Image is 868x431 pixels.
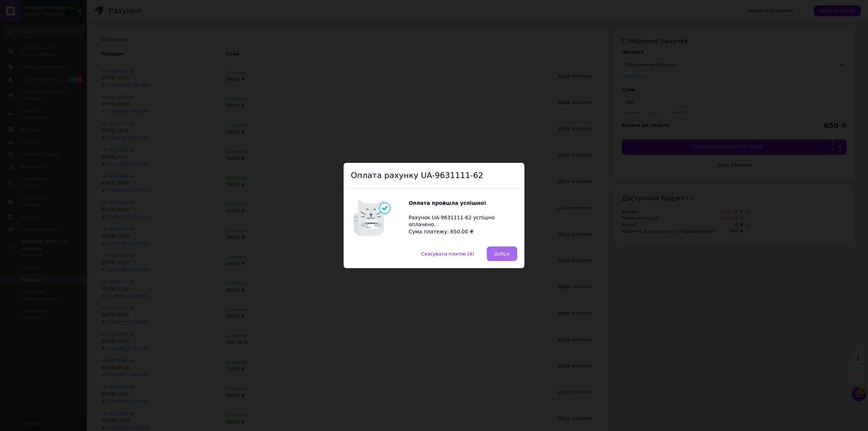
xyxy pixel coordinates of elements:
[409,200,486,206] b: Оплата пройшла успішно!
[351,196,409,239] img: Котик говорить Оплата пройшла успішно!
[494,251,510,257] span: Добре
[487,246,517,261] button: Добре
[409,200,517,235] div: Рахунок UA-9631111-62 успішно оплачено. Сума платежу: 650.00 ₴
[344,163,524,189] div: Оплата рахунку UA-9631111-62
[414,246,482,261] button: Скасувати платіж (4)
[421,251,474,257] span: Скасувати платіж (4)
